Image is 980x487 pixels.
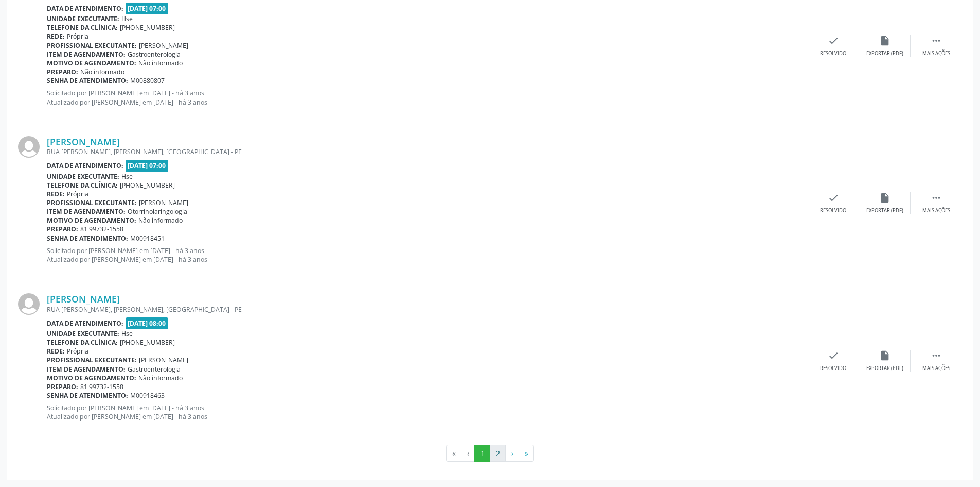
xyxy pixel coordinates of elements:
[128,50,181,59] span: Gastroenterologia
[67,190,88,198] span: Própria
[922,365,950,372] div: Mais ações
[47,32,65,41] b: Rede:
[519,445,534,462] button: Go to last page
[138,374,183,382] span: Não informado
[47,136,120,147] a: [PERSON_NAME]
[139,198,188,207] span: [PERSON_NAME]
[931,192,942,204] i: 
[47,347,65,356] b: Rede:
[828,192,839,204] i: check
[47,338,118,347] b: Telefone da clínica:
[18,136,40,158] img: img
[139,41,188,50] span: [PERSON_NAME]
[80,68,124,76] span: Não informado
[820,207,846,214] div: Resolvido
[67,32,88,41] span: Própria
[138,59,183,68] span: Não informado
[47,76,128,85] b: Senha de atendimento:
[820,50,846,57] div: Resolvido
[47,329,119,338] b: Unidade executante:
[879,350,890,361] i: insert_drive_file
[922,50,950,57] div: Mais ações
[126,3,169,14] span: [DATE] 07:00
[47,50,126,59] b: Item de agendamento:
[47,356,137,364] b: Profissional executante:
[47,365,126,374] b: Item de agendamento:
[931,35,942,46] i: 
[474,445,490,462] button: Go to page 1
[67,347,88,356] span: Própria
[47,246,808,264] p: Solicitado por [PERSON_NAME] em [DATE] - há 3 anos Atualizado por [PERSON_NAME] em [DATE] - há 3 ...
[879,35,890,46] i: insert_drive_file
[47,41,137,50] b: Profissional executante:
[47,172,119,181] b: Unidade executante:
[820,365,846,372] div: Resolvido
[47,198,137,207] b: Profissional executante:
[47,23,118,32] b: Telefone da clínica:
[120,181,175,190] span: [PHONE_NUMBER]
[121,329,133,338] span: Hse
[47,161,123,170] b: Data de atendimento:
[47,181,118,190] b: Telefone da clínica:
[120,338,175,347] span: [PHONE_NUMBER]
[47,147,808,156] div: RUA [PERSON_NAME], [PERSON_NAME], [GEOGRAPHIC_DATA] - PE
[126,317,169,329] span: [DATE] 08:00
[80,225,123,233] span: 81 99732-1558
[47,404,808,421] p: Solicitado por [PERSON_NAME] em [DATE] - há 3 anos Atualizado por [PERSON_NAME] em [DATE] - há 3 ...
[879,192,890,204] i: insert_drive_file
[47,374,136,382] b: Motivo de agendamento:
[120,23,175,32] span: [PHONE_NUMBER]
[80,382,123,391] span: 81 99732-1558
[828,35,839,46] i: check
[47,68,78,76] b: Preparo:
[47,207,126,216] b: Item de agendamento:
[130,76,165,85] span: M00880807
[47,4,123,13] b: Data de atendimento:
[139,356,188,364] span: [PERSON_NAME]
[126,160,169,172] span: [DATE] 07:00
[47,305,808,314] div: RUA [PERSON_NAME], [PERSON_NAME], [GEOGRAPHIC_DATA] - PE
[138,216,183,225] span: Não informado
[47,225,78,233] b: Preparo:
[47,14,119,23] b: Unidade executante:
[828,350,839,361] i: check
[18,445,962,462] ul: Pagination
[47,293,120,305] a: [PERSON_NAME]
[130,391,165,400] span: M00918463
[47,190,65,198] b: Rede:
[47,391,128,400] b: Senha de atendimento:
[866,207,903,214] div: Exportar (PDF)
[922,207,950,214] div: Mais ações
[18,293,40,315] img: img
[47,216,136,225] b: Motivo de agendamento:
[47,59,136,68] b: Motivo de agendamento:
[866,50,903,57] div: Exportar (PDF)
[866,365,903,372] div: Exportar (PDF)
[490,445,506,462] button: Go to page 2
[931,350,942,361] i: 
[121,14,133,23] span: Hse
[47,382,78,391] b: Preparo:
[47,319,123,328] b: Data de atendimento:
[47,89,808,106] p: Solicitado por [PERSON_NAME] em [DATE] - há 3 anos Atualizado por [PERSON_NAME] em [DATE] - há 3 ...
[121,172,133,181] span: Hse
[505,445,519,462] button: Go to next page
[47,234,128,243] b: Senha de atendimento:
[130,234,165,243] span: M00918451
[128,365,181,374] span: Gastroenterologia
[128,207,187,216] span: Otorrinolaringologia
